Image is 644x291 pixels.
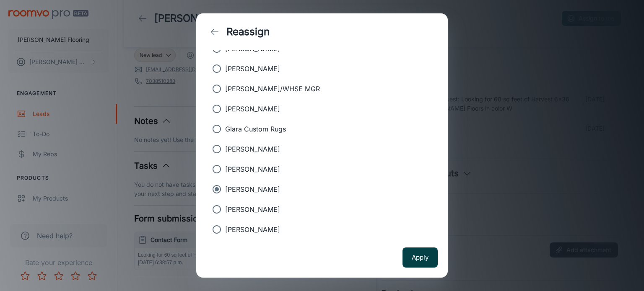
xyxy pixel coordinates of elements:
[225,184,280,194] p: [PERSON_NAME]
[225,104,280,114] p: [PERSON_NAME]
[225,64,280,74] p: [PERSON_NAME]
[206,23,223,40] button: back
[402,247,438,268] button: Apply
[225,224,280,234] p: [PERSON_NAME]
[225,124,286,134] p: Glara Custom Rugs
[225,144,280,154] p: [PERSON_NAME]
[225,84,320,94] p: [PERSON_NAME]/WHSE MGR
[225,204,280,214] p: [PERSON_NAME]
[226,24,270,39] h1: Reassign
[225,164,280,174] p: [PERSON_NAME]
